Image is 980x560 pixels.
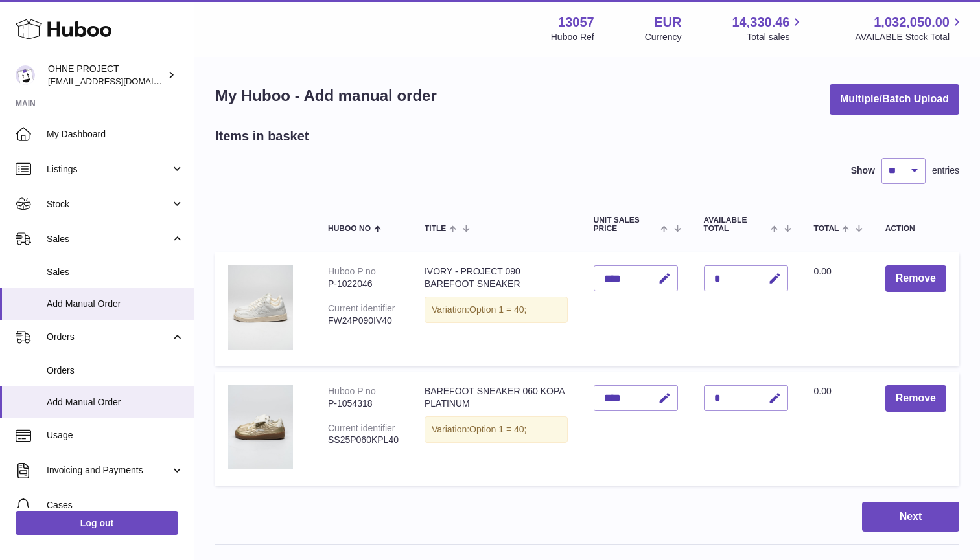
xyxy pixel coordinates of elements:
span: [EMAIL_ADDRESS][DOMAIN_NAME] [48,76,191,86]
span: Total sales [747,31,804,43]
span: Sales [47,266,184,278]
span: AVAILABLE Total [704,216,768,233]
span: Total [814,225,839,233]
span: Orders [47,364,184,377]
span: Add Manual Order [47,298,184,310]
a: 1,032,050.00 AVAILABLE Stock Total [855,14,964,43]
span: Listings [47,163,170,175]
span: Add Manual Order [47,396,184,409]
span: Sales [47,233,170,245]
span: 14,330.46 [732,14,789,31]
span: Orders [47,331,170,343]
label: Show [851,164,875,177]
div: Variation: [425,297,568,323]
button: Remove [885,385,946,412]
span: My Dashboard [47,128,184,140]
div: FW24P090IV40 [328,315,399,327]
button: Multiple/Batch Upload [830,84,959,115]
strong: EUR [654,14,681,31]
td: IVORY - PROJECT 090 BAREFOOT SNEAKER [412,252,581,366]
span: 0.00 [814,386,832,396]
a: 14,330.46 Total sales [732,14,804,43]
td: BAREFOOT SNEAKER 060 KOPA PLATINUM [412,372,581,486]
div: OHNE PROJECT [48,63,165,87]
div: Currency [645,31,682,43]
span: Stock [47,198,170,210]
span: Title [425,225,446,233]
span: entries [932,164,959,177]
div: SS25P060KPL40 [328,434,399,446]
strong: 13057 [558,14,594,31]
button: Remove [885,265,946,292]
span: 0.00 [814,266,832,276]
h2: Items in basket [215,128,309,145]
div: Huboo P no [328,386,376,396]
div: P-1054318 [328,398,399,410]
div: Current identifier [328,423,395,433]
span: 1,032,050.00 [874,14,950,31]
img: IVORY - PROJECT 090 BAREFOOT SNEAKER [228,265,293,350]
img: BAREFOOT SNEAKER 060 KOPA PLATINUM [228,385,293,469]
span: Unit Sales Price [594,216,658,233]
span: Huboo no [328,225,371,233]
div: P-1022046 [328,278,399,290]
div: Variation: [425,416,568,443]
span: Usage [47,429,184,442]
span: Option 1 = 40; [469,424,526,434]
span: AVAILABLE Stock Total [855,31,964,43]
span: Cases [47,499,184,511]
h1: My Huboo - Add manual order [215,85,437,106]
span: Option 1 = 40; [469,304,526,315]
div: Huboo P no [328,266,376,276]
span: Invoicing and Payments [47,464,170,476]
img: support@ohneproject.com [16,65,35,85]
div: Current identifier [328,303,395,313]
button: Next [862,502,959,532]
div: Action [885,225,946,233]
a: Log out [16,511,178,535]
div: Huboo Ref [551,31,594,43]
